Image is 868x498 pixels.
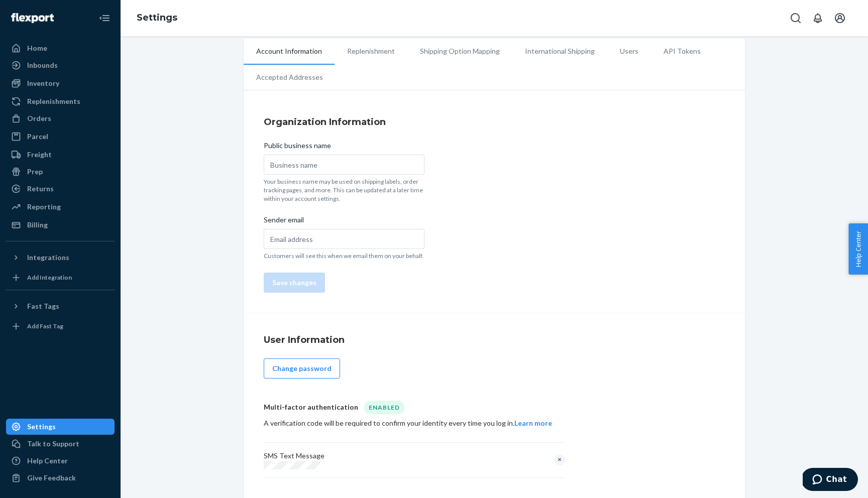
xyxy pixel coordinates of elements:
button: Give Feedback [6,470,115,486]
a: Settings [137,12,177,23]
button: Integrations [6,250,115,266]
button: Open account menu [830,8,850,28]
div: Help Center [27,456,68,466]
a: Add Fast Tag [6,318,115,334]
div: Add Integration [27,273,72,282]
input: Public business name [264,155,424,175]
a: Returns [6,181,115,197]
div: Enabled [364,401,404,414]
a: Inventory [6,75,115,91]
a: Settings [6,419,115,435]
div: Parcel [27,132,48,142]
p: Your business name may be used on shipping labels, order tracking pages, and more. This can be up... [264,177,424,203]
li: Accepted Addresses [244,65,336,90]
h4: Organization Information [264,115,725,129]
img: Flexport logo [11,13,54,23]
div: Add Fast Tag [27,322,63,330]
a: Inbounds [6,57,115,73]
li: API Tokens [651,39,713,64]
a: Help Center [6,453,115,469]
li: International Shipping [512,39,607,64]
span: Sender email [264,215,304,229]
ol: breadcrumbs [129,4,185,33]
div: Integrations [27,253,69,263]
button: Talk to Support [6,436,115,452]
button: Fast Tags [6,298,115,314]
div: Give Feedback [27,473,76,483]
h4: User Information [264,333,725,346]
li: Shipping Option Mapping [407,39,512,64]
a: Freight [6,147,115,163]
div: Fast Tags [27,301,59,311]
div: SMS Text Message [264,451,324,469]
div: Freight [27,150,52,160]
input: Sender email [264,229,424,249]
a: Orders [6,110,115,127]
div: Billing [27,220,48,230]
div: Orders [27,113,51,123]
li: Users [607,39,651,64]
a: Reporting [6,199,115,215]
a: Replenishments [6,93,115,109]
button: Save changes [264,273,325,293]
a: Prep [6,164,115,180]
div: Returns [27,184,54,194]
li: Replenishment [335,39,407,64]
li: Account Information [244,39,335,65]
div: Inventory [27,78,59,88]
button: Remove [554,454,565,465]
button: Close Navigation [94,8,115,28]
button: Open Search Box [786,8,806,28]
div: Prep [27,167,43,177]
p: Customers will see this when we email them on your behalf. [264,252,424,260]
a: Parcel [6,129,115,145]
div: A verification code will be required to confirm your identity every time you log in. [264,418,565,428]
div: Home [27,43,47,53]
span: Public business name [264,141,331,155]
button: Change password [264,358,340,379]
button: Help Center [848,223,868,275]
div: Replenishments [27,96,80,106]
a: Home [6,40,115,56]
button: Open notifications [808,8,828,28]
div: Settings [27,422,56,432]
iframe: Opens a widget where you can chat to one of our agents [803,468,858,493]
div: Inbounds [27,60,58,70]
button: Learn more [514,418,552,428]
a: Billing [6,217,115,233]
div: Talk to Support [27,439,79,449]
p: Multi-factor authentication [264,402,358,412]
a: Add Integration [6,270,115,286]
div: Reporting [27,202,61,212]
